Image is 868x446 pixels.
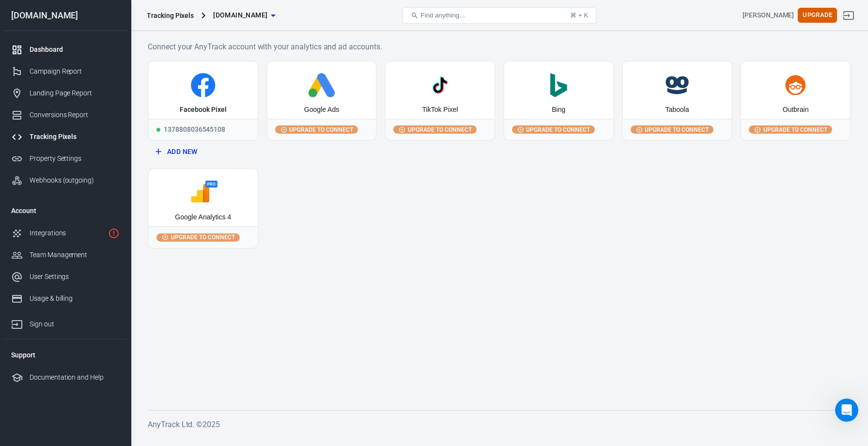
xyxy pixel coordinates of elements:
div: Is that what you were looking for? [8,36,139,57]
button: Google AdsUpgrade to connect [266,61,377,141]
div: If you need more help with finding or using the UTM tracking template, please let me know. Would ... [15,239,151,296]
a: Tracking Pixels [3,126,127,148]
div: Campaign Report [30,66,120,77]
div: 1378808036545108 [149,119,258,140]
a: Landing Page Report [3,82,127,104]
svg: 1 networks not verified yet [108,228,120,239]
a: Team Management [3,244,127,266]
div: Did that answer your question? [8,211,130,232]
div: Webhooks (outgoing) [30,175,120,185]
div: If you need more help with finding or using the UTM tracking template, please let me know. Would ... [8,233,159,302]
div: Team Management [30,250,120,260]
span: Upgrade to connect [761,125,829,134]
a: Sign out [3,309,127,335]
div: Tracking Pixels [30,132,120,142]
h6: AnyTrack Ltd. © 2025 [148,418,851,431]
div: User Settings [30,272,120,282]
div: AnyTrack says… [8,211,186,233]
div: Integrations [30,228,104,238]
div: Usage & billing [30,293,120,304]
div: Account id: NIz8LqcE [743,10,794,20]
div: Property Settings [30,154,120,164]
a: User Settings [3,266,127,288]
div: Sign out [30,319,120,329]
button: TaboolaUpgrade to connect [622,61,733,141]
div: Tracking Pixels [147,11,194,20]
div: Bing [552,105,565,115]
span: Upgrade to connect [287,125,355,134]
a: Sign out [837,4,860,27]
li: Account [3,199,127,222]
li: Support [3,343,127,367]
button: TikTok PixelUpgrade to connect [385,61,496,141]
button: Find anything...⌘ + K [403,7,596,24]
span: Upgrade to connect [406,125,474,134]
button: [DOMAIN_NAME] [209,6,279,24]
div: AnyTrack • [DATE] [15,304,69,309]
div: Google Ads [304,105,339,115]
a: Conversions Report [3,104,127,126]
h6: Connect your AnyTrack account with your analytics and ad accounts. [148,41,851,53]
span: Running [156,128,160,132]
div: Google Analytics 4 [175,213,231,222]
div: Close [170,4,187,21]
div: Where is UTM tracking template? [58,65,186,86]
div: Once you have the template, paste it in the URL parameters section of your Facebook ad setup to s... [15,176,178,204]
div: ⌘ + K [570,12,588,19]
div: Taboola [665,105,689,115]
button: go back [6,4,25,22]
button: Upgrade [798,8,837,23]
div: After connecting your Facebook account to AnyTrack, go to the"Ads Integration" tabin your dashboa... [8,93,186,210]
button: OutbrainUpgrade to connect [740,61,851,141]
div: Sara says… [8,65,186,94]
div: Facebook Pixel [180,105,226,115]
span: planningmogul.com [213,9,267,21]
div: Did that answer your question? [15,216,122,226]
button: Google Analytics 4Upgrade to connect [148,168,259,248]
b: "Ads Integration" tab [81,109,163,117]
div: TikTok Pixel [422,105,458,115]
span: Find anything... [420,12,465,19]
a: Dashboard [3,39,127,61]
button: BingUpgrade to connect [503,61,614,141]
div: Is that what you were looking for? [15,42,131,51]
span: Upgrade to connect [169,233,237,242]
div: Landing Page Report [30,88,120,98]
a: Integrations [3,222,127,244]
div: AnyTrack says… [8,93,186,211]
a: Campaign Report [3,61,127,82]
div: Conversions Report [30,110,120,120]
p: The team can also help [47,12,121,22]
span: Upgrade to connect [643,125,711,134]
div: Dashboard [30,45,120,55]
img: Profile image for AnyTrack [28,5,43,21]
a: Property Settings [3,148,127,169]
div: Documentation and Help [30,372,120,383]
button: Add New [152,143,255,161]
div: The template is automatically generated for each ad platform you connect and includes all the nec... [15,142,178,171]
div: AnyTrack says… [8,36,186,65]
a: Facebook PixelRunning1378808036545108 [148,61,259,141]
div: After connecting your Facebook account to AnyTrack, go to the in your dashboard to find your cust... [15,99,178,137]
iframe: Intercom live chat [835,399,858,422]
div: Where is UTM tracking template? [65,71,178,80]
div: Outbrain [783,105,809,115]
a: Usage & billing [3,288,127,309]
h1: AnyTrack [47,5,82,12]
div: [DOMAIN_NAME] [3,11,127,20]
span: Upgrade to connect [524,125,592,134]
a: Webhooks (outgoing) [3,169,127,191]
div: AnyTrack says… [8,233,186,323]
button: Home [152,4,170,22]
